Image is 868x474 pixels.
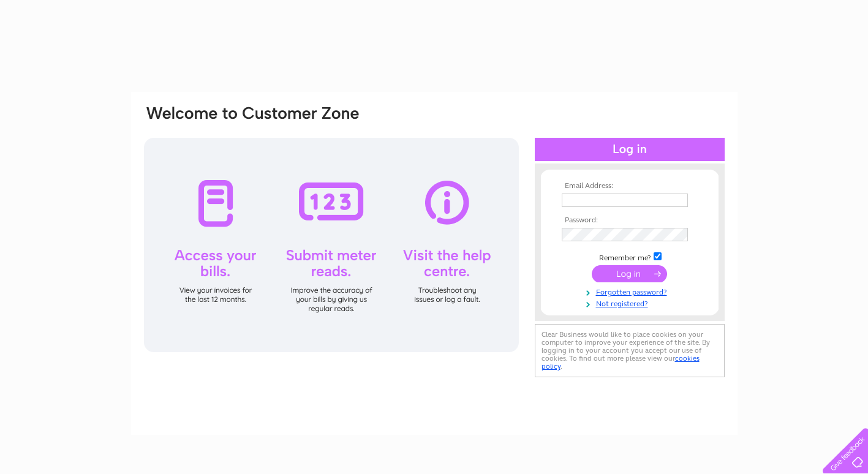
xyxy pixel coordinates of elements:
div: Clear Business would like to place cookies on your computer to improve your experience of the sit... [535,324,725,377]
td: Remember me? [559,250,701,263]
a: Not registered? [562,297,701,309]
a: Forgotten password? [562,285,701,297]
input: Submit [592,265,667,282]
th: Email Address: [559,182,701,190]
th: Password: [559,216,701,225]
a: cookies policy [542,354,700,371]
